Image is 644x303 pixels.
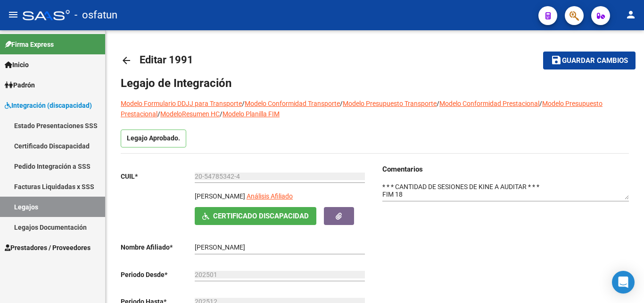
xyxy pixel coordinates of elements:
button: Guardar cambios [543,52,636,69]
p: [PERSON_NAME] [195,191,245,201]
a: Modelo Formulario DDJJ para Transporte [121,100,242,107]
h3: Comentarios [382,164,629,174]
span: - osfatun [74,5,117,26]
span: Certificado Discapacidad [213,212,309,221]
span: Guardar cambios [562,57,628,65]
span: Prestadores / Proveedores [5,242,91,253]
span: Padrón [5,80,35,90]
span: Firma Express [5,39,54,50]
a: Modelo Planilla FIM [223,110,280,118]
span: Inicio [5,60,29,70]
p: Periodo Desde [121,269,195,280]
mat-icon: save [551,54,562,66]
button: Certificado Discapacidad [195,207,316,225]
span: Integración (discapacidad) [5,100,92,111]
p: Legajo Aprobado. [121,130,186,147]
h1: Legajo de Integración [121,76,629,91]
mat-icon: person [625,9,636,20]
span: Análisis Afiliado [247,192,293,200]
div: Open Intercom Messenger [612,271,635,294]
p: CUIL [121,171,195,182]
a: Modelo Conformidad Transporte [245,100,340,107]
a: ModeloResumen HC [160,110,220,118]
a: Modelo Presupuesto Transporte [343,100,437,107]
mat-icon: arrow_back [121,55,132,66]
p: Nombre Afiliado [121,242,195,252]
span: Editar 1991 [140,54,193,66]
a: Modelo Conformidad Prestacional [439,100,539,107]
mat-icon: menu [8,9,19,20]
